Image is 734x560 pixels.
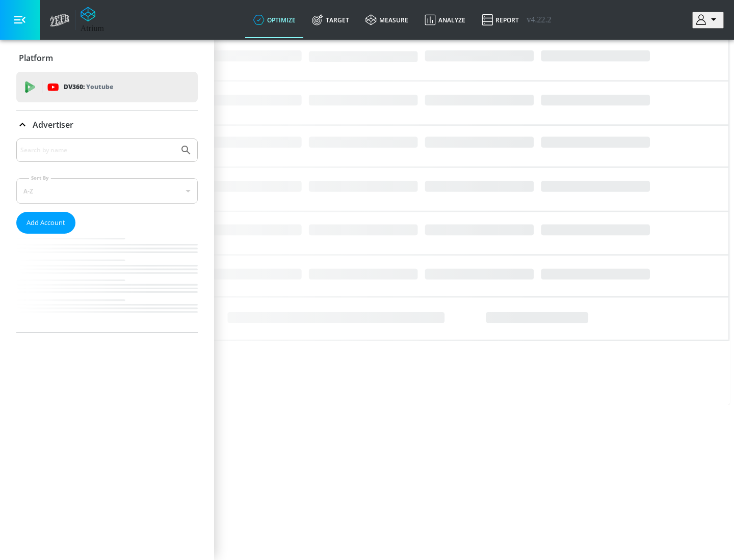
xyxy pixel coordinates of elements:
[20,144,175,157] input: Search by name
[357,2,416,38] a: measure
[86,81,113,92] p: Youtube
[16,212,75,234] button: Add Account
[81,7,104,33] a: Atrium
[416,2,474,38] a: Analyze
[304,2,357,38] a: Target
[16,110,198,139] div: Advertiser
[16,234,198,332] nav: list of Advertiser
[16,44,198,72] div: Platform
[27,217,65,229] span: Add Account
[19,52,53,64] p: Platform
[16,72,198,102] div: DV360: Youtube
[16,178,198,204] div: A-Z
[81,24,104,33] div: Atrium
[527,15,552,24] span: v 4.22.2
[245,2,304,38] a: optimize
[29,175,51,181] label: Sort By
[64,81,113,93] p: DV360:
[16,138,198,332] div: Advertiser
[33,119,73,130] p: Advertiser
[474,2,527,38] a: Report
